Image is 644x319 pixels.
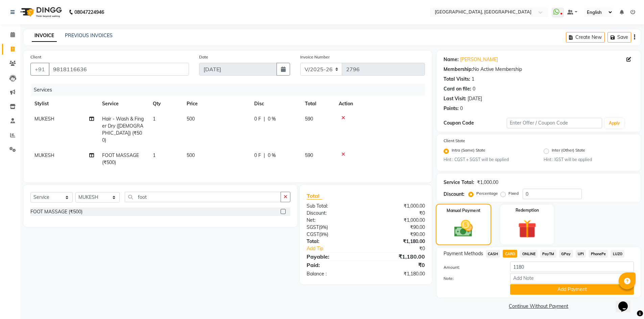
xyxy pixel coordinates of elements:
[307,231,319,237] span: CGST
[516,207,539,213] label: Redemption
[444,95,466,102] div: Last Visit:
[544,157,634,163] small: Hint : IGST will be applied
[366,261,430,269] div: ₹0
[307,224,319,230] span: SGST
[366,231,430,238] div: ₹90.00
[366,217,430,224] div: ₹1,000.00
[268,152,276,159] span: 0 %
[477,179,498,186] div: ₹1,000.00
[366,252,430,261] div: ₹1,180.00
[254,152,261,159] span: 0 F
[34,152,54,158] span: MUKESH
[510,284,634,295] button: Add Payment
[187,152,195,158] span: 500
[507,118,602,128] input: Enter Offer / Coupon Code
[460,105,463,112] div: 0
[305,116,313,122] span: 590
[102,152,139,165] span: FOOT MASSAGE (₹500)
[508,190,519,196] label: Fixed
[448,218,478,239] img: _cash.svg
[366,270,430,277] div: ₹1,180.00
[486,250,500,258] span: CASH
[302,245,376,252] a: Add Tip
[444,105,459,112] div: Points:
[17,3,64,22] img: logo
[264,152,265,159] span: |
[473,85,475,92] div: 0
[125,192,281,202] input: Search or Scan
[32,30,57,42] a: INVOICE
[520,250,538,258] span: ONLINE
[30,208,82,215] div: FOOT MASSAGE (₹500)
[34,116,54,122] span: MUKESH
[302,224,366,231] div: ( )
[366,210,430,217] div: ₹0
[512,217,542,240] img: _gift.svg
[187,116,195,122] span: 500
[302,203,366,210] div: Sub Total:
[444,85,471,92] div: Card on file:
[444,250,483,257] span: Payment Methods
[264,115,265,123] span: |
[510,273,634,284] input: Add Note
[444,119,507,127] div: Coupon Code
[576,250,586,258] span: UPI
[616,292,637,312] iframe: chat widget
[300,54,330,60] label: Invoice Number
[503,250,517,258] span: CARD
[438,275,505,282] label: Note:
[74,3,104,22] b: 08047224946
[444,179,474,186] div: Service Total:
[30,63,49,76] button: +91
[305,152,313,158] span: 590
[476,190,498,196] label: Percentage
[153,152,156,158] span: 1
[254,115,261,123] span: 0 F
[468,95,482,102] div: [DATE]
[320,232,327,237] span: 9%
[302,252,366,261] div: Payable:
[366,224,430,231] div: ₹90.00
[30,96,98,111] th: Stylist
[447,207,480,214] label: Manual Payment
[302,270,366,277] div: Balance :
[302,210,366,217] div: Discount:
[444,66,473,73] div: Membership:
[335,96,425,111] th: Action
[452,147,485,155] label: Intra (Same) State
[31,84,430,96] div: Services
[302,231,366,238] div: ( )
[438,264,505,270] label: Amount:
[611,250,624,258] span: LUZO
[320,224,327,230] span: 9%
[98,96,149,111] th: Service
[301,96,335,111] th: Total
[444,66,634,73] div: No Active Membership
[30,54,41,60] label: Client
[444,191,464,198] div: Discount:
[65,32,113,38] a: PREVIOUS INVOICES
[444,138,465,144] label: Client State
[302,217,366,224] div: Net:
[559,250,573,258] span: GPay
[250,96,301,111] th: Disc
[444,157,534,163] small: Hint : CGST + SGST will be applied
[377,245,430,252] div: ₹0
[153,116,156,122] span: 1
[472,76,474,83] div: 1
[552,147,585,155] label: Inter (Other) State
[438,303,639,310] a: Continue Without Payment
[605,118,624,128] button: Apply
[302,261,366,269] div: Paid:
[268,115,276,123] span: 0 %
[510,262,634,272] input: Amount
[540,250,556,258] span: PayTM
[149,96,183,111] th: Qty
[102,116,144,143] span: Hair - Wash & Finger Dry ([DEMOGRAPHIC_DATA]) (₹500)
[366,238,430,245] div: ₹1,180.00
[460,56,498,63] a: [PERSON_NAME]
[366,203,430,210] div: ₹1,000.00
[566,32,605,43] button: Create New
[607,32,631,43] button: Save
[444,76,470,83] div: Total Visits:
